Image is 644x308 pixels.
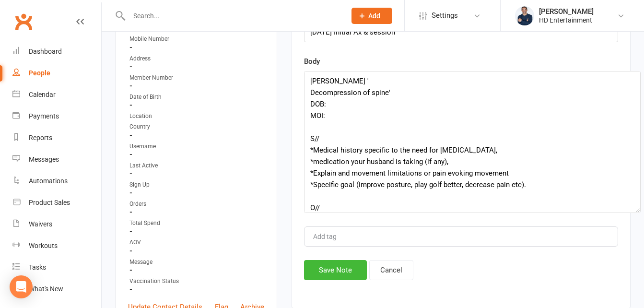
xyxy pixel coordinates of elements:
div: Username [129,142,264,151]
img: thumb_image1646563817.png [515,6,534,25]
strong: - [129,266,264,274]
div: Messages [29,155,59,163]
a: Payments [12,106,101,127]
strong: - [129,189,264,197]
textarea: [PERSON_NAME] ' Decompression of spine' DOB: MOI: S// *Medical history specific to the need for [... [304,71,641,213]
div: Vaccination Status [129,277,264,286]
div: HD Entertainment [539,16,594,24]
a: Messages [12,149,101,170]
input: Add tag [312,231,346,242]
div: Date of Birth [129,93,264,102]
div: Tasks [29,263,46,271]
a: Automations [12,170,101,192]
span: Add [368,12,380,20]
strong: - [129,43,264,52]
strong: - [129,101,264,109]
div: Dashboard [29,47,62,55]
div: Calendar [29,91,56,98]
div: Location [129,112,264,121]
div: [PERSON_NAME] [539,7,594,16]
strong: - [129,208,264,216]
div: What's New [29,285,63,293]
a: Workouts [12,235,101,257]
div: Address [129,54,264,63]
div: People [29,69,50,77]
div: Total Spend [129,219,264,228]
div: Mobile Number [129,35,264,44]
input: optional [304,22,618,42]
label: Body [304,56,320,67]
strong: - [129,169,264,178]
strong: - [129,227,264,236]
a: Calendar [12,84,101,106]
div: Member Number [129,73,264,83]
div: Last Active [129,161,264,170]
button: Cancel [369,260,413,280]
a: Clubworx [12,10,35,34]
input: Search... [126,9,339,23]
a: Dashboard [12,41,101,62]
a: Tasks [12,257,101,278]
div: Message [129,258,264,267]
a: Waivers [12,213,101,235]
div: Open Intercom Messenger [10,275,33,298]
span: Settings [432,5,458,26]
a: Reports [12,127,101,149]
strong: - [129,62,264,71]
strong: - [129,150,264,159]
button: Save Note [304,260,367,280]
strong: - [129,131,264,140]
button: Add [351,8,392,24]
div: Automations [29,177,68,185]
div: Reports [29,134,52,142]
strong: - [129,285,264,294]
div: AOV [129,238,264,247]
strong: - [129,247,264,255]
a: Product Sales [12,192,101,213]
div: Payments [29,112,59,120]
div: Waivers [29,220,52,228]
a: What's New [12,278,101,300]
a: People [12,62,101,84]
div: Country [129,122,264,131]
div: Product Sales [29,199,70,206]
div: Orders [129,200,264,209]
strong: - [129,82,264,90]
div: Sign Up [129,180,264,190]
div: Workouts [29,242,58,249]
